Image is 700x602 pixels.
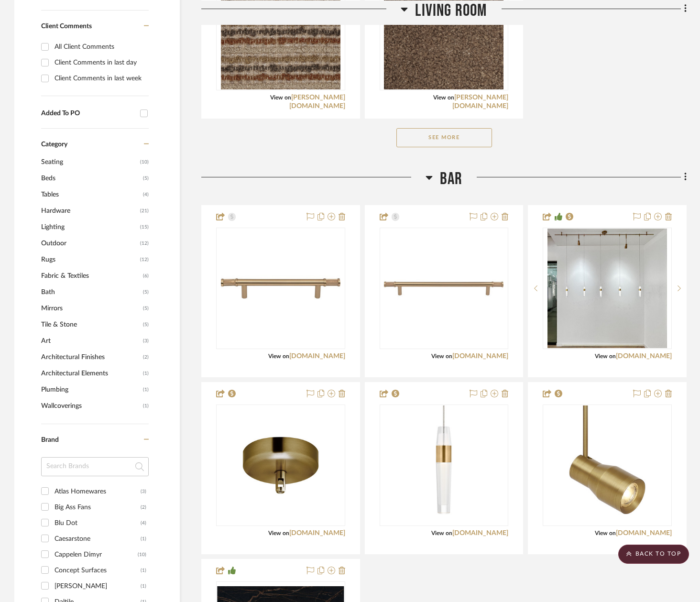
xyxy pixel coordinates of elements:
[618,545,689,564] scroll-to-top-button: BACK TO TOP
[143,333,149,349] span: (3)
[143,285,149,300] span: (5)
[55,515,141,531] div: Blu Dot
[141,484,146,499] div: (3)
[55,563,141,578] div: Concept Surfaces
[452,94,508,109] a: [PERSON_NAME][DOMAIN_NAME]
[138,547,146,562] div: (10)
[431,530,452,536] span: View on
[41,398,141,414] span: Wallcoverings
[41,219,138,235] span: Lighting
[41,268,141,284] span: Fabric & Textiles
[547,229,667,348] img: Lassell Monorail Mini Pendant
[41,365,141,382] span: Architectural Elements
[41,457,149,476] input: Search Brands
[41,317,141,333] span: Tile & Stone
[143,187,149,202] span: (4)
[141,563,146,578] div: (1)
[143,171,149,186] span: (5)
[452,353,508,360] a: [DOMAIN_NAME]
[143,350,149,365] span: (2)
[141,531,146,547] div: (1)
[217,228,345,349] div: 0
[41,235,138,252] span: Outdoor
[270,95,291,100] span: View on
[143,317,149,332] span: (5)
[268,530,289,536] span: View on
[221,405,340,525] img: MonoRail Mini Transformer 250w Kit
[595,353,616,359] span: View on
[55,71,146,86] div: Client Comments in last week
[141,579,146,594] div: (1)
[41,186,141,203] span: Tables
[41,300,141,317] span: Mirrors
[140,236,149,251] span: (12)
[141,500,146,515] div: (2)
[55,39,146,55] div: All Client Comments
[143,382,149,397] span: (1)
[440,169,463,189] span: Bar
[55,500,141,515] div: Big Ass Fans
[433,95,454,100] span: View on
[217,405,345,525] div: 0
[431,353,452,359] span: View on
[41,333,141,349] span: Art
[41,284,141,300] span: Bath
[41,170,141,186] span: Beds
[289,94,345,109] a: [PERSON_NAME][DOMAIN_NAME]
[140,219,149,235] span: (15)
[55,55,146,70] div: Client Comments in last day
[384,229,503,348] img: BURNHAM PULL 8 13/16 INCH (C-C) HONEY BRONZE
[396,128,492,147] button: See More
[55,579,141,594] div: [PERSON_NAME]
[595,530,616,536] span: View on
[41,349,141,365] span: Architectural Finishes
[41,203,138,219] span: Hardware
[41,437,59,443] span: Brand
[140,252,149,267] span: (12)
[384,405,503,525] img: Lassell Mini Pendant
[55,531,141,547] div: Caesarstone
[547,405,667,525] img: Ace Head MonoRail
[143,366,149,381] span: (1)
[41,141,67,149] span: Category
[221,229,340,348] img: BURNHAM PULL 5 1/16 INCH (C-C) HONEY BRONZE
[268,353,289,359] span: View on
[143,268,149,284] span: (6)
[143,398,149,414] span: (1)
[55,547,138,562] div: Cappelen Dimyr
[41,109,135,118] div: Added To PO
[140,203,149,219] span: (21)
[55,484,141,499] div: Atlas Homewares
[41,382,141,398] span: Plumbing
[141,515,146,531] div: (4)
[140,154,149,170] span: (10)
[616,353,672,360] a: [DOMAIN_NAME]
[41,154,138,170] span: Seating
[289,530,345,536] a: [DOMAIN_NAME]
[41,23,92,30] span: Client Comments
[41,252,138,268] span: Rugs
[616,530,672,536] a: [DOMAIN_NAME]
[452,530,508,536] a: [DOMAIN_NAME]
[143,301,149,316] span: (5)
[289,353,345,360] a: [DOMAIN_NAME]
